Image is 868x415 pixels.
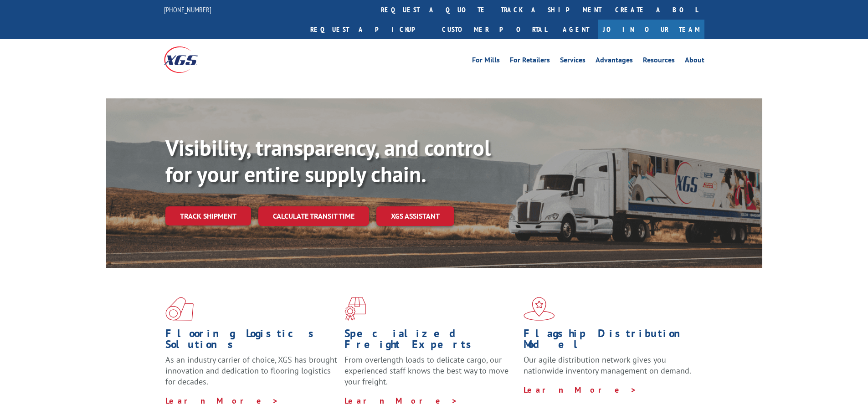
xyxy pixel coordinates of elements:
[165,206,251,225] a: Track shipment
[303,20,435,39] a: Request a pickup
[472,56,500,67] a: For Mills
[510,56,550,67] a: For Retailers
[596,56,633,67] a: Advantages
[524,297,555,321] img: xgs-icon-flagship-distribution-model-red
[165,395,279,406] a: Learn More >
[554,20,598,39] a: Agent
[524,384,637,395] a: Learn More >
[165,354,337,387] span: As an industry carrier of choice, XGS has brought innovation and dedication to flooring logistics...
[685,56,704,67] a: About
[643,56,675,67] a: Resources
[165,133,491,188] b: Visibility, transparency, and control for your entire supply chain.
[524,328,696,354] h1: Flagship Distribution Model
[344,328,517,354] h1: Specialized Freight Experts
[376,206,454,226] a: XGS ASSISTANT
[344,297,366,321] img: xgs-icon-focused-on-flooring-red
[524,354,691,376] span: Our agile distribution network gives you nationwide inventory management on demand.
[435,20,554,39] a: Customer Portal
[165,297,194,321] img: xgs-icon-total-supply-chain-intelligence-red
[164,5,211,14] a: [PHONE_NUMBER]
[344,395,458,406] a: Learn More >
[344,354,517,395] p: From overlength loads to delicate cargo, our experienced staff knows the best way to move your fr...
[560,56,586,67] a: Services
[165,328,338,354] h1: Flooring Logistics Solutions
[598,20,704,39] a: Join Our Team
[258,206,369,226] a: Calculate transit time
